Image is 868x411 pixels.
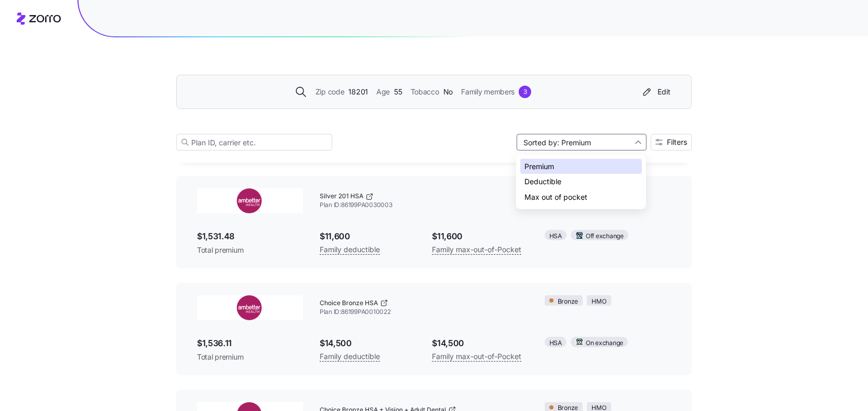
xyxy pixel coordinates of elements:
span: 18201 [348,86,368,98]
span: Total premium [197,352,303,362]
span: Total premium [197,245,303,255]
span: Silver 201 HSA [320,192,363,201]
span: $1,531.48 [197,230,303,243]
span: Filters [667,139,687,146]
span: Family deductible [320,243,380,256]
span: Tobacco [411,86,439,98]
div: Edit [641,87,670,97]
span: 55 [394,86,402,98]
span: Off exchange [586,231,624,241]
span: Bronze [558,297,578,307]
span: $11,600 [320,230,415,243]
div: Max out of pocket [520,189,642,205]
span: HSA [549,338,562,348]
span: Family max-out-of-Pocket [432,243,521,256]
span: HMO [591,297,606,307]
span: Family max-out-of-Pocket [432,350,521,363]
span: Family members [461,86,515,98]
span: Age [376,86,390,98]
span: $14,500 [432,337,528,350]
div: Deductible [520,174,642,189]
span: $14,500 [320,337,415,350]
div: Premium [520,159,642,174]
span: Family deductible [320,350,380,363]
span: $11,600 [432,230,528,243]
span: Plan ID: 86199PA0030003 [320,201,528,210]
img: Ambetter [197,295,303,320]
span: Plan ID: 86199PA0010022 [320,308,528,317]
button: Edit [637,84,675,100]
span: Choice Bronze HSA [320,299,378,308]
span: Zip code [315,86,345,98]
div: 3 [519,86,531,98]
span: On exchange [586,338,623,348]
input: Sort by [517,134,647,150]
span: No [443,86,453,98]
img: Ambetter [197,188,303,213]
span: HSA [549,231,562,241]
button: Filters [651,134,692,150]
span: $1,536.11 [197,337,303,350]
input: Plan ID, carrier etc. [176,134,332,150]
